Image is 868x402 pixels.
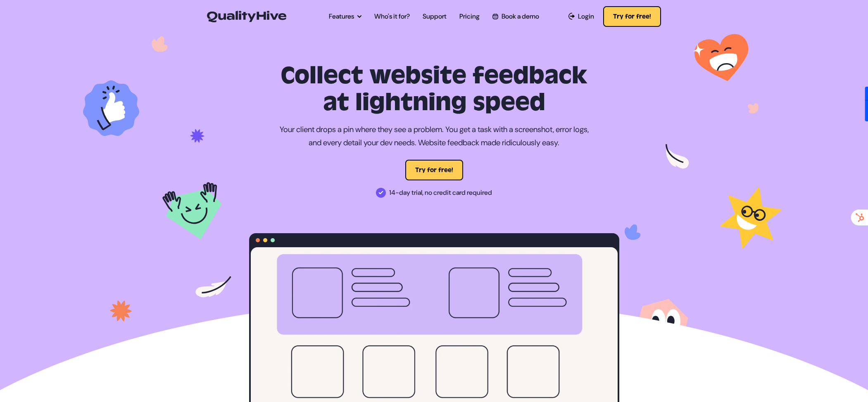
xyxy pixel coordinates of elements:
[603,6,661,27] button: Try for free!
[329,12,361,21] a: Features
[568,12,595,21] a: Login
[405,160,463,180] button: Try for free!
[492,14,498,19] img: Book a QualityHive Demo
[459,12,480,21] a: Pricing
[279,123,589,150] p: Your client drops a pin where they see a problem. You get a task with a screenshot, error logs, a...
[249,63,619,116] h1: Collect website feedback at lightning speed
[207,11,286,22] img: QualityHive - Bug Tracking Tool
[376,188,386,198] img: 14-day trial, no credit card required
[423,12,447,21] a: Support
[492,12,539,21] a: Book a demo
[389,186,492,199] span: 14-day trial, no credit card required
[374,12,410,21] a: Who's it for?
[578,12,594,21] span: Login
